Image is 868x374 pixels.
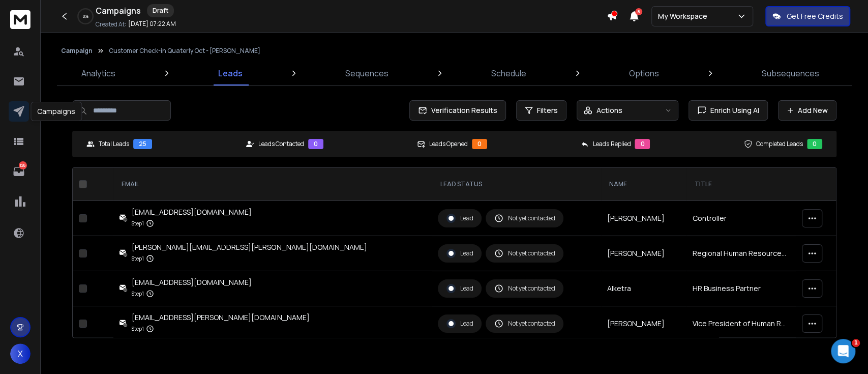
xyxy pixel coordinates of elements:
[339,61,395,85] a: Sequences
[446,284,473,293] div: Lead
[258,140,304,148] p: Leads Contacted
[831,339,855,363] iframe: Intercom live chat
[765,6,850,26] button: Get Free Credits
[132,289,144,299] p: Step 1
[96,5,141,17] h1: Campaigns
[516,100,566,121] button: Filters
[593,140,631,148] p: Leads Replied
[96,20,126,28] p: Created At:
[212,61,249,85] a: Leads
[427,105,497,116] span: Verification Results
[623,61,665,85] a: Options
[99,140,129,148] p: Total Leads
[762,67,819,79] p: Subsequences
[537,105,558,116] span: Filters
[778,100,836,121] button: Add New
[132,324,144,334] p: Step 1
[113,168,432,201] th: EMAIL
[756,140,803,148] p: Completed Leads
[9,161,29,182] a: 126
[81,67,115,79] p: Analytics
[494,319,555,328] div: Not yet contacted
[686,306,796,341] td: Vice President of Human Resources
[83,13,88,19] p: 0 %
[132,242,367,252] div: [PERSON_NAME][EMAIL_ADDRESS][PERSON_NAME][DOMAIN_NAME]
[686,236,796,271] td: Regional Human Resources Manager
[432,168,601,201] th: LEAD STATUS
[147,4,174,17] div: Draft
[132,312,309,323] div: [EMAIL_ADDRESS][PERSON_NAME][DOMAIN_NAME]
[485,61,532,85] a: Schedule
[596,105,622,116] p: Actions
[686,168,796,201] th: title
[601,201,686,236] td: [PERSON_NAME]
[491,67,526,79] p: Schedule
[132,277,252,287] div: [EMAIL_ADDRESS][DOMAIN_NAME]
[658,11,711,21] p: My Workspace
[133,139,152,149] div: 25
[686,271,796,306] td: HR Business Partner
[446,249,473,258] div: Lead
[308,139,323,149] div: 0
[601,168,686,201] th: NAME
[601,236,686,271] td: [PERSON_NAME]
[689,100,768,121] button: Enrich Using AI
[19,161,27,169] p: 126
[31,102,82,121] div: Campaigns
[132,253,144,264] p: Step 1
[706,105,759,116] span: Enrich Using AI
[218,67,243,79] p: Leads
[494,214,555,223] div: Not yet contacted
[756,61,825,85] a: Subsequences
[629,67,659,79] p: Options
[429,140,468,148] p: Leads Opened
[494,284,555,293] div: Not yet contacted
[132,207,252,217] div: [EMAIL_ADDRESS][DOMAIN_NAME]
[601,306,686,341] td: [PERSON_NAME]
[109,47,260,55] p: Customer Check-in Quaterly Oct - [PERSON_NAME]
[852,339,860,347] span: 1
[787,11,843,21] p: Get Free Credits
[494,249,555,258] div: Not yet contacted
[601,271,686,306] td: Alketra
[132,218,144,228] p: Step 1
[128,20,176,28] p: [DATE] 07:22 AM
[635,8,642,15] span: 8
[409,100,506,121] button: Verification Results
[10,343,31,364] button: X
[472,139,487,149] div: 0
[446,214,473,223] div: Lead
[807,139,822,149] div: 0
[446,319,473,328] div: Lead
[686,201,796,236] td: Controller
[61,47,93,55] button: Campaign
[345,67,388,79] p: Sequences
[75,61,122,85] a: Analytics
[635,139,650,149] div: 0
